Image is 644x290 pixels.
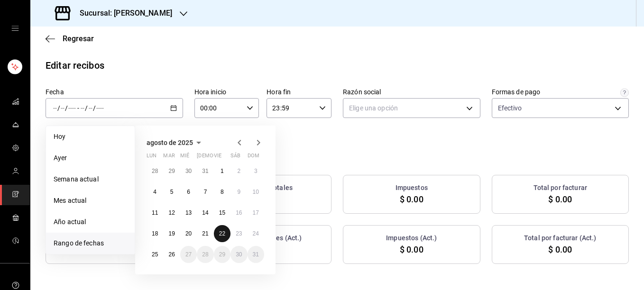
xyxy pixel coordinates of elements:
[185,230,192,237] abbr: 20 de agosto de 2025
[147,139,193,146] span: agosto de 2025
[46,58,104,72] div: Editar recibos
[153,189,156,195] abbr: 4 de agosto de 2025
[236,251,242,258] abbr: 30 de agosto de 2025
[180,225,197,242] button: 20 de agosto de 2025
[219,209,225,216] abbr: 15 de agosto de 2025
[147,183,163,200] button: 4 de agosto de 2025
[54,196,127,206] span: Mes actual
[219,230,225,237] abbr: 22 de agosto de 2025
[248,163,264,180] button: 3 de agosto de 2025
[400,243,423,256] span: $ 0.00
[180,183,197,200] button: 6 de agosto de 2025
[197,204,213,221] button: 14 de agosto de 2025
[168,168,175,174] abbr: 29 de julio de 2025
[230,163,247,180] button: 2 de agosto de 2025
[548,193,572,206] span: $ 0.00
[498,103,522,113] span: Efectivo
[214,246,230,263] button: 29 de agosto de 2025
[400,193,423,206] span: $ 0.00
[267,89,331,95] label: Hora fin
[152,209,158,216] abbr: 11 de agosto de 2025
[54,132,127,142] span: Hoy
[147,225,163,242] button: 18 de agosto de 2025
[180,204,197,221] button: 13 de agosto de 2025
[152,168,158,174] abbr: 28 de julio de 2025
[221,168,224,174] abbr: 1 de agosto de 2025
[396,183,428,193] h3: Impuestos
[214,153,221,163] abbr: viernes
[230,246,247,263] button: 30 de agosto de 2025
[343,89,480,95] label: Razón social
[168,230,175,237] abbr: 19 de agosto de 2025
[185,168,192,174] abbr: 30 de julio de 2025
[214,225,230,242] button: 22 de agosto de 2025
[197,163,213,180] button: 31 de julio de 2025
[230,204,247,221] button: 16 de agosto de 2025
[524,233,596,243] h3: Total por facturar (Act.)
[237,189,240,195] abbr: 9 de agosto de 2025
[202,168,208,174] abbr: 31 de julio de 2025
[163,204,180,221] button: 12 de agosto de 2025
[180,153,189,163] abbr: miércoles
[214,163,230,180] button: 1 de agosto de 2025
[63,34,94,43] span: Regresar
[180,246,197,263] button: 27 de agosto de 2025
[386,233,437,243] h3: Impuestos (Act.)
[46,34,94,43] button: Regresar
[214,183,230,200] button: 8 de agosto de 2025
[168,251,175,258] abbr: 26 de agosto de 2025
[221,189,224,195] abbr: 8 de agosto de 2025
[77,104,79,112] span: -
[202,209,208,216] abbr: 14 de agosto de 2025
[248,225,264,242] button: 24 de agosto de 2025
[248,153,259,163] abbr: domingo
[57,104,60,112] span: /
[194,89,259,95] label: Hora inicio
[163,246,180,263] button: 26 de agosto de 2025
[237,168,240,174] abbr: 2 de agosto de 2025
[236,230,242,237] abbr: 23 de agosto de 2025
[147,153,156,163] abbr: lunes
[248,204,264,221] button: 17 de agosto de 2025
[253,230,259,237] abbr: 24 de agosto de 2025
[163,225,180,242] button: 19 de agosto de 2025
[152,230,158,237] abbr: 18 de agosto de 2025
[163,153,175,163] abbr: martes
[185,209,192,216] abbr: 13 de agosto de 2025
[253,209,259,216] abbr: 17 de agosto de 2025
[214,204,230,221] button: 15 de agosto de 2025
[219,251,225,258] abbr: 29 de agosto de 2025
[197,183,213,200] button: 7 de agosto de 2025
[168,209,175,216] abbr: 12 de agosto de 2025
[93,104,96,112] span: /
[80,104,85,112] input: --
[343,98,480,118] div: Elige una opción
[68,104,76,112] input: ----
[163,163,180,180] button: 29 de julio de 2025
[147,137,204,148] button: agosto de 2025
[85,104,88,112] span: /
[534,183,587,193] h3: Total por facturar
[72,8,172,19] h3: Sucursal: [PERSON_NAME]
[197,225,213,242] button: 21 de agosto de 2025
[204,189,207,195] abbr: 7 de agosto de 2025
[147,204,163,221] button: 11 de agosto de 2025
[170,189,174,195] abbr: 5 de agosto de 2025
[253,251,259,258] abbr: 31 de agosto de 2025
[248,183,264,200] button: 10 de agosto de 2025
[54,217,127,227] span: Año actual
[185,251,192,258] abbr: 27 de agosto de 2025
[230,225,247,242] button: 23 de agosto de 2025
[230,153,240,163] abbr: sábado
[197,153,253,163] abbr: jueves
[230,183,247,200] button: 9 de agosto de 2025
[180,163,197,180] button: 30 de julio de 2025
[152,251,158,258] abbr: 25 de agosto de 2025
[187,189,190,195] abbr: 6 de agosto de 2025
[248,246,264,263] button: 31 de agosto de 2025
[620,89,629,97] svg: Solo se mostrarán las órdenes que fueron pagadas exclusivamente con las formas de pago selecciona...
[202,230,208,237] abbr: 21 de agosto de 2025
[236,209,242,216] abbr: 16 de agosto de 2025
[46,89,183,95] label: Fecha
[492,89,541,95] div: Formas de pago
